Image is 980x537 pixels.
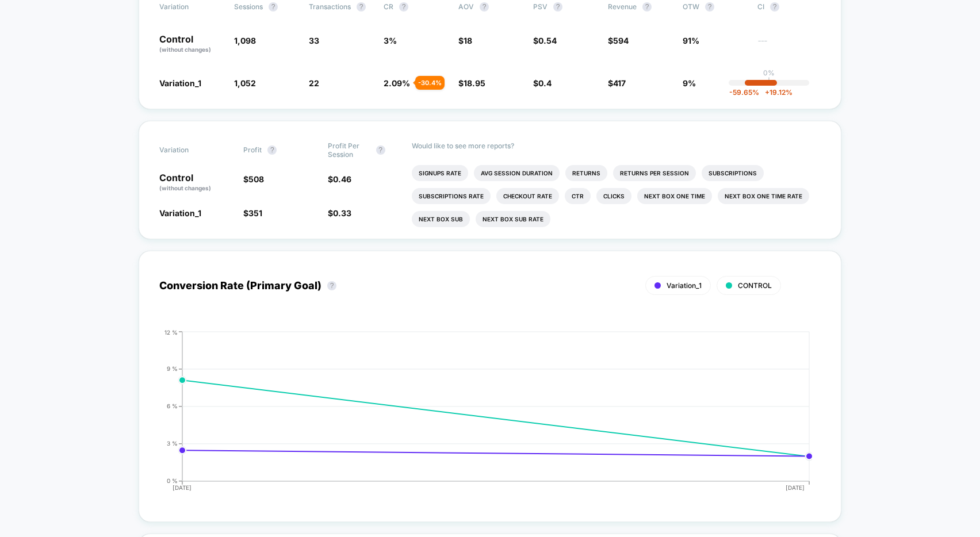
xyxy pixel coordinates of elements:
tspan: 0 % [167,477,178,484]
span: $ [608,78,626,88]
li: Ctr [565,188,591,204]
span: 91% [683,36,699,45]
span: $ [243,208,262,218]
tspan: [DATE] [786,484,805,491]
p: Control [159,173,232,193]
span: Variation [159,141,223,159]
span: OTW [683,2,746,11]
span: Profit Per Session [328,141,370,159]
span: + [765,88,770,97]
span: 19.12 % [759,88,793,97]
li: Subscriptions Rate [412,188,491,204]
span: $ [243,174,264,184]
span: $ [458,36,472,45]
button: ? [642,2,652,11]
p: 0% [763,68,775,77]
span: CR [384,2,393,11]
li: Returns [565,165,607,181]
span: CONTROL [738,281,772,290]
span: (without changes) [159,185,211,191]
li: Clicks [596,188,631,204]
span: 0.46 [333,174,351,184]
button: ? [553,2,562,11]
span: CI [757,2,821,11]
span: 1,098 [234,36,256,45]
tspan: [DATE] [173,484,192,491]
span: Variation_1 [159,78,201,88]
span: 9% [683,78,696,88]
span: 1,052 [234,78,256,88]
li: Returns Per Session [613,165,696,181]
span: 18.95 [464,78,485,88]
li: Next Box Sub Rate [476,211,550,227]
span: Variation [159,2,223,11]
span: $ [328,174,351,184]
li: Subscriptions [702,165,764,181]
li: Avg Session Duration [474,165,560,181]
button: ? [327,281,336,290]
span: $ [458,78,485,88]
tspan: 6 % [167,402,178,409]
li: Next Box One Time [637,188,712,204]
span: 508 [248,174,264,184]
button: ? [357,2,366,11]
li: Next Box Sub [412,211,470,227]
span: 351 [248,208,262,218]
div: CONVERSION_RATE [148,329,809,501]
p: Would like to see more reports? [412,141,821,150]
span: $ [533,36,557,45]
li: Next Box One Time Rate [718,188,809,204]
span: Transactions [309,2,351,11]
button: ? [267,145,277,155]
span: --- [757,37,821,54]
p: Control [159,34,223,54]
li: Checkout Rate [496,188,559,204]
button: ? [376,145,385,155]
span: Variation_1 [159,208,201,218]
button: ? [770,2,779,11]
button: ? [399,2,408,11]
p: | [768,77,770,86]
span: AOV [458,2,474,11]
span: Profit [243,145,262,154]
span: 0.54 [538,36,557,45]
div: - 30.4 % [415,76,445,90]
span: 33 [309,36,319,45]
button: ? [705,2,714,11]
button: ? [269,2,278,11]
span: $ [608,36,629,45]
tspan: 3 % [167,440,178,447]
span: $ [533,78,552,88]
button: ? [480,2,489,11]
span: 0.33 [333,208,351,218]
span: 0.4 [538,78,552,88]
span: -59.65 % [729,88,759,97]
tspan: 9 % [167,365,178,372]
span: $ [328,208,351,218]
li: Signups Rate [412,165,468,181]
span: 22 [309,78,319,88]
span: 2.09 % [384,78,410,88]
span: Variation_1 [667,281,702,290]
span: 594 [613,36,629,45]
tspan: 12 % [164,328,178,335]
span: Revenue [608,2,637,11]
span: Sessions [234,2,263,11]
span: PSV [533,2,548,11]
span: 417 [613,78,626,88]
span: 18 [464,36,472,45]
span: (without changes) [159,46,211,53]
span: 3 % [384,36,397,45]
